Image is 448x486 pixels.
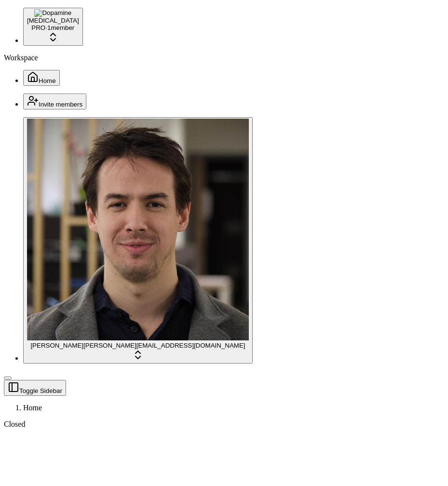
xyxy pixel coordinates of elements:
span: Invite members [39,101,82,108]
div: Workspace [4,54,444,62]
span: Home [23,404,42,412]
button: Home [23,70,60,86]
img: Jonathan Beurel [27,119,249,340]
span: Toggle Sidebar [19,387,62,394]
img: Dopamine [34,9,71,17]
span: [PERSON_NAME][EMAIL_ADDRESS][DOMAIN_NAME] [83,342,245,349]
a: Home [23,76,60,84]
button: Jonathan Beurel[PERSON_NAME][PERSON_NAME][EMAIL_ADDRESS][DOMAIN_NAME] [23,117,253,364]
a: Invite members [23,100,86,108]
span: [PERSON_NAME] [30,342,83,349]
button: Invite members [23,94,86,109]
div: [MEDICAL_DATA] [27,17,79,24]
div: PRO · 1 member [27,24,79,31]
button: Dopamine[MEDICAL_DATA]PRO·1member [23,8,83,46]
span: Closed [4,420,25,428]
button: Toggle Sidebar [4,380,66,396]
button: Toggle Sidebar [4,377,12,379]
span: Home [39,77,56,84]
nav: breadcrumb [4,404,444,412]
